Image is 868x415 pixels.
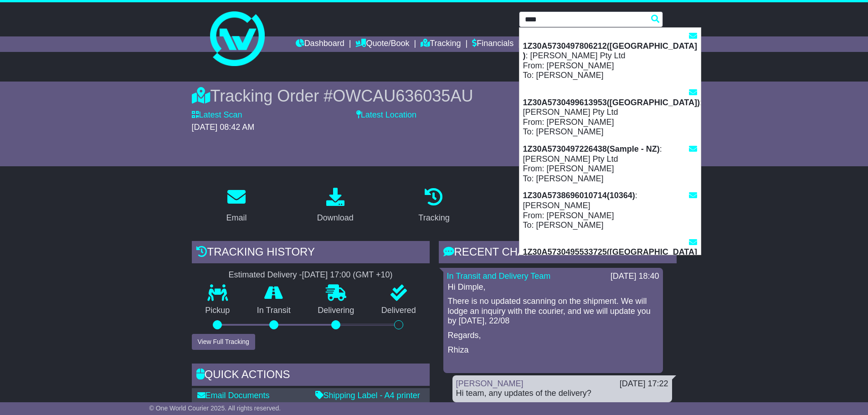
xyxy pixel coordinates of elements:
[448,345,658,355] p: Rhiza
[519,84,701,141] div: : [PERSON_NAME] Pty Ltd From: [PERSON_NAME] To: [PERSON_NAME]
[448,282,658,292] p: Hi Dimple,
[448,297,658,326] p: There is no updated scanning on the shipment. We will lodge an inquiry with the courier, and we w...
[523,191,635,200] strong: 1Z30A5738696010714(10364)
[192,270,430,280] div: Estimated Delivery -
[523,98,700,107] strong: 1Z30A5730499613953([GEOGRAPHIC_DATA])
[315,391,420,400] a: Shipping Label - A4 printer
[418,212,449,224] div: Tracking
[192,123,255,132] span: [DATE] 08:42 AM
[192,306,244,316] p: Pickup
[192,241,430,266] div: Tracking history
[514,184,551,227] a: Pricing
[192,364,430,388] div: Quick Actions
[447,272,551,281] a: In Transit and Delivery Team
[192,86,677,106] div: Tracking Order #
[448,331,658,341] p: Regards,
[197,391,270,400] a: Email Documents
[439,241,677,266] div: RECENT CHAT
[226,212,247,224] div: Email
[296,36,344,52] a: Dashboard
[523,41,698,61] strong: 1Z30A5730497806212([GEOGRAPHIC_DATA] )
[333,87,473,105] span: OWCAU636035AU
[317,212,354,224] div: Download
[519,141,701,187] div: : [PERSON_NAME] Pty Ltd From: [PERSON_NAME] To: [PERSON_NAME]
[456,389,668,399] div: Hi team, any updates of the delivery?
[523,144,660,154] strong: 1Z30A5730497226438(Sample - NZ)
[523,247,698,266] strong: 1Z30A5730495533725([GEOGRAPHIC_DATA] 2025)
[412,184,455,227] a: Tracking
[472,36,514,52] a: Financials
[611,272,659,282] div: [DATE] 18:40
[620,379,668,389] div: [DATE] 17:22
[456,379,524,388] a: [PERSON_NAME]
[355,36,409,52] a: Quote/Book
[311,184,360,227] a: Download
[519,28,701,84] div: : [PERSON_NAME] Pty Ltd From: [PERSON_NAME] To: [PERSON_NAME]
[149,405,281,412] span: © One World Courier 2025. All rights reserved.
[519,234,701,291] div: : Ocean Media From: [PERSON_NAME] To: [PERSON_NAME]
[220,184,252,227] a: Email
[192,334,255,350] button: View Full Tracking
[368,306,430,316] p: Delivered
[304,306,368,316] p: Delivering
[302,270,393,280] div: [DATE] 17:00 (GMT +10)
[243,306,304,316] p: In Transit
[519,187,701,234] div: : [PERSON_NAME] From: [PERSON_NAME] To: [PERSON_NAME]
[421,36,461,52] a: Tracking
[356,110,416,120] label: Latest Location
[192,110,242,120] label: Latest Scan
